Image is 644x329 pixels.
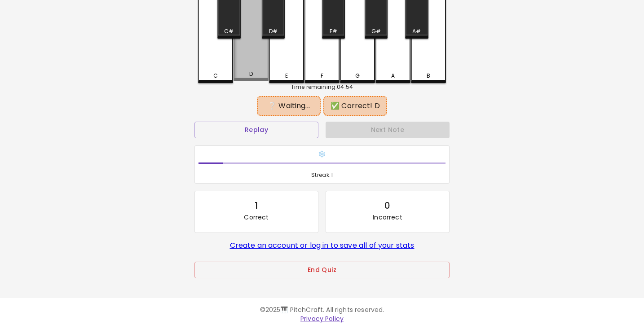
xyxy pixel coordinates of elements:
[328,101,383,111] div: ✅ Correct! D
[355,72,360,80] div: G
[213,72,218,80] div: C
[330,27,337,35] div: F#
[261,101,316,111] div: ❔ Waiting...
[427,72,430,80] div: B
[194,122,318,138] button: Replay
[371,27,381,35] div: G#
[373,213,402,222] p: Incorrect
[249,70,253,78] div: D
[285,72,288,80] div: E
[384,198,390,213] div: 0
[230,240,415,250] a: Create an account or log in to save all of your stats
[391,72,395,80] div: A
[63,305,581,314] p: © 2025 🎹 PitchCraft. All rights reserved.
[412,27,421,35] div: A#
[300,314,344,323] a: Privacy Policy
[255,198,258,213] div: 1
[321,72,323,80] div: F
[198,83,446,91] div: Time remaining: 04:54
[198,149,446,159] h6: ❄️
[194,262,450,278] button: End Quiz
[198,171,446,180] span: Streak: 1
[269,27,278,35] div: D#
[224,27,234,35] div: C#
[244,213,269,222] p: Correct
